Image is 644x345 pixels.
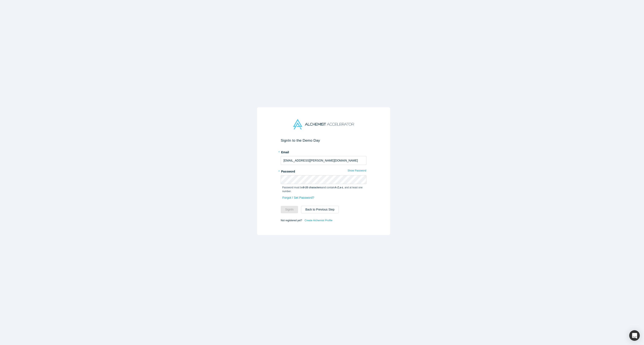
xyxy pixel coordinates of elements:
label: Password [281,168,366,174]
button: SignIn [281,206,298,213]
strong: a-z [340,186,343,189]
img: Alchemist Accelerator Logo [293,119,354,129]
label: Email [281,149,366,155]
strong: 8-20 characters [303,186,322,189]
p: Password must be and contain , , and at least one number. [282,186,365,193]
h2: Sign In to the Demo Day [281,138,366,143]
span: Not registered yet? [281,219,302,222]
a: Forgot / Set Password? [282,194,315,201]
button: Show Password [347,168,366,173]
strong: A-Z [335,186,339,189]
button: Back to Previous Step [301,206,339,213]
a: Create Alchemist Profile [304,218,333,223]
